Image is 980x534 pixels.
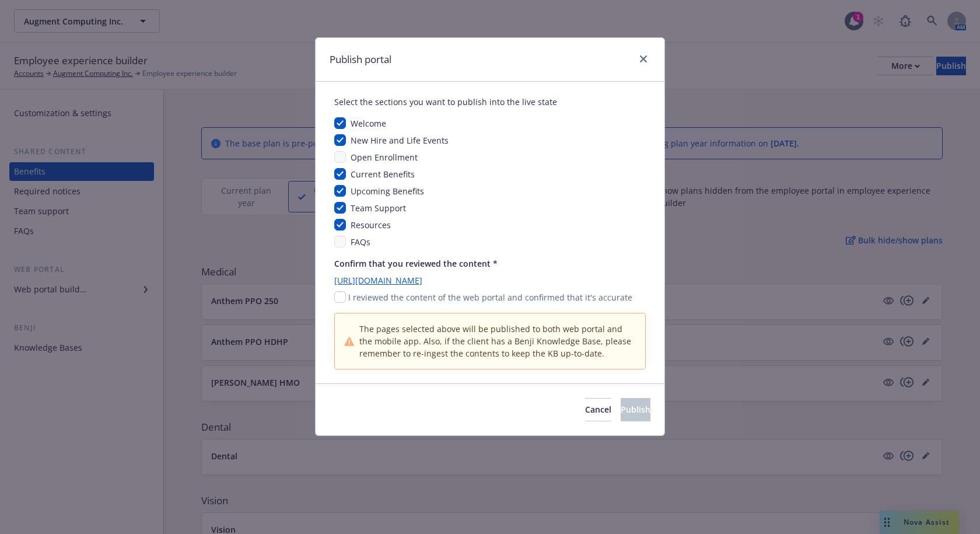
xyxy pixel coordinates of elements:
span: Welcome [351,118,386,129]
span: Open Enrollment [351,152,418,163]
p: I reviewed the content of the web portal and confirmed that it's accurate [348,291,632,303]
span: Team Support [351,203,406,214]
div: Select the sections you want to publish into the live state [334,96,646,108]
span: Current Benefits [351,169,415,180]
a: close [636,52,650,66]
span: Resources [351,219,391,231]
h1: Publish portal [330,52,391,67]
span: New Hire and Life Events [351,135,449,146]
span: Cancel [585,404,611,415]
span: Upcoming Benefits [351,186,424,197]
button: Cancel [585,398,611,421]
a: [URL][DOMAIN_NAME] [334,274,646,287]
p: Confirm that you reviewed the content * [334,257,646,270]
button: Publish [621,398,650,421]
span: Publish [621,404,650,415]
span: FAQs [351,236,370,247]
span: The pages selected above will be published to both web portal and the mobile app. Also, if the cl... [359,323,636,360]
